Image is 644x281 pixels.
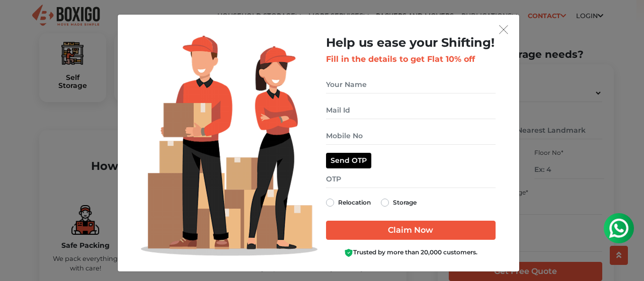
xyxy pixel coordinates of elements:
[141,36,318,256] img: Lead Welcome Image
[326,248,496,257] div: Trusted by more than 20,000 customers.
[326,127,496,145] input: Mobile No
[338,197,371,209] label: Relocation
[326,76,496,93] input: Your Name
[326,153,371,168] button: Send OTP
[10,10,30,30] img: whatsapp-icon.svg
[499,25,508,34] img: exit
[326,170,496,188] input: OTP
[326,221,496,240] input: Claim Now
[326,36,496,50] h2: Help us ease your Shifting!
[326,54,496,64] h3: Fill in the details to get Flat 10% off
[393,197,417,209] label: Storage
[344,248,353,257] img: Boxigo Customer Shield
[326,102,496,119] input: Mail Id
